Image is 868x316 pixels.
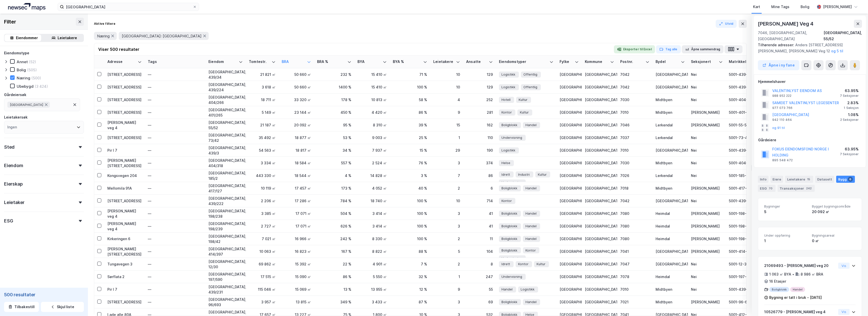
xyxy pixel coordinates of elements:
span: Offentlig [523,72,537,77]
div: [GEOGRAPHIC_DATA] [585,160,614,166]
div: Nei [691,160,723,166]
div: 15 [806,177,811,182]
div: 9 003 ㎡ [357,135,387,140]
div: Leietaker [4,199,25,206]
span: Tilhørende adresser: [758,43,795,47]
div: 173 % [317,186,351,191]
div: 21 187 ㎡ [249,122,276,128]
div: Ubebygd [17,84,34,89]
div: — [148,172,202,180]
div: Bolig [801,4,809,10]
div: Mellomila 91A [107,186,142,191]
div: 10 119 ㎡ [249,186,276,191]
div: 162 [466,122,493,128]
div: [GEOGRAPHIC_DATA] [560,72,579,77]
div: Viser 500 resultater [98,46,139,52]
div: 374 [466,160,493,166]
div: [GEOGRAPHIC_DATA], 439/34 [208,69,243,80]
div: 784 % [317,198,351,204]
div: 7046, [GEOGRAPHIC_DATA], [GEOGRAPHIC_DATA] [758,30,824,42]
div: 29 [433,148,460,153]
div: (3 424) [35,84,48,89]
div: BRA [282,59,305,64]
div: [PERSON_NAME][STREET_ADDRESS] [107,158,142,168]
div: 977 073 766 [772,106,792,110]
div: 252 [466,97,493,102]
div: 5001-401-265-0-0 [729,110,763,115]
div: 6 [848,177,853,182]
div: Hjemmelshaver [758,79,862,85]
div: Eiendomstyper [499,59,547,64]
div: Nei [691,198,723,204]
div: Eiendom [208,59,237,64]
div: Seksjonert [691,59,717,64]
div: 4 % [317,173,351,178]
div: Gårdeiersøk [4,92,26,98]
div: [GEOGRAPHIC_DATA] [560,148,579,153]
div: Postnr. [620,59,643,64]
div: Fylke [560,59,573,64]
div: [GEOGRAPHIC_DATA], 55/52 [208,120,243,130]
div: Ansatte [466,59,487,64]
div: 7030 [620,160,649,166]
div: 504 % [317,211,351,216]
div: 2 Seksjoner [840,118,859,122]
span: Industri [518,172,530,177]
div: 5001-185-2-0-0 [729,173,763,178]
div: 7030 [620,97,649,102]
div: [GEOGRAPHIC_DATA], 73/42 [208,132,243,143]
div: 50 660 ㎡ [282,72,311,77]
div: Adresse [107,59,136,64]
div: 7 Seksjoner [840,152,859,156]
div: Nei [691,97,723,102]
div: Tomtestr. [249,59,270,64]
div: 58 % [393,97,427,102]
span: Logistikk [501,148,515,153]
img: logo.a4113a55bc3d86da70a041830d287a7e.svg [8,3,45,11]
div: [GEOGRAPHIC_DATA] [560,198,579,204]
div: 53 % [317,135,351,140]
div: Leietakere [785,176,813,183]
div: 557 % [317,160,351,166]
div: 4 052 ㎡ [357,186,387,191]
div: Filter [4,18,16,26]
span: Undervisning [501,180,522,185]
div: BRA % [317,59,345,64]
div: 443 330 ㎡ [249,173,276,178]
span: Handel [525,186,537,191]
div: 20 092 ㎡ [282,122,311,128]
div: Eierskap [4,181,22,187]
div: — [148,146,202,154]
div: [GEOGRAPHIC_DATA] [560,84,579,90]
div: 34 % [317,148,351,153]
span: Undervisning [501,135,522,140]
div: [GEOGRAPHIC_DATA] [560,97,579,102]
div: [GEOGRAPHIC_DATA] [585,198,614,204]
input: Søk på adresse, matrikkel, gårdeiere, leietakere eller personer [64,3,193,11]
div: Kommune [585,59,608,64]
div: [GEOGRAPHIC_DATA] [585,84,614,90]
span: Handel [525,122,537,128]
div: Info [758,176,768,183]
div: [GEOGRAPHIC_DATA] [560,211,579,216]
div: 7046 [620,122,649,128]
div: [GEOGRAPHIC_DATA], 439/224 [208,82,243,93]
div: Sted [4,144,15,150]
span: Handel [525,211,537,216]
div: 10 [433,198,460,204]
div: Eiere [770,176,783,183]
div: 129 [466,84,493,90]
span: Hotell [501,97,511,102]
div: 70 [768,186,774,191]
div: 129 [466,72,493,77]
div: [GEOGRAPHIC_DATA] [560,186,579,191]
div: 5001-404-266-0-0 [729,97,763,102]
div: Lerkendal [656,135,685,140]
div: [GEOGRAPHIC_DATA], 417/127 [208,183,243,194]
div: 5001-404-318-0-0 [729,160,763,166]
div: 7026 [620,173,649,178]
div: — [148,71,202,79]
span: Kontor [501,198,512,204]
div: — [148,121,202,129]
button: Eksporter til Excel [614,45,655,53]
